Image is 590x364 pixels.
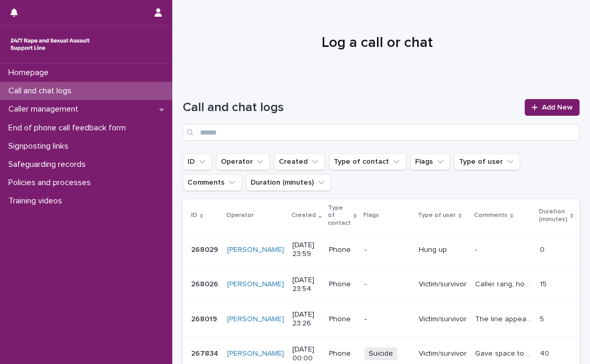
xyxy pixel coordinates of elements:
p: The line appeared clear for her listening to me, but the line was awful me trying to hear her. As... [475,313,534,324]
p: [DATE] 23:54 [292,276,321,294]
p: Operator [226,210,254,221]
a: [PERSON_NAME] [227,246,284,254]
p: Homepage [4,68,57,78]
p: Victim/survivor [419,315,467,324]
button: Duration (minutes) [246,174,331,191]
p: [DATE] 00:00 [292,345,321,363]
p: Phone [329,349,356,358]
p: Training videos [4,196,70,206]
a: Add New [525,99,580,116]
p: End of phone call feedback form [4,123,134,133]
span: Suicide [364,347,397,360]
p: 0 [540,244,547,254]
p: 268019 [191,313,219,324]
button: ID [183,153,212,170]
p: ID [191,210,197,221]
button: Flags [410,153,450,170]
p: [DATE] 23:59 [292,241,321,259]
p: Phone [329,246,356,254]
p: Created [291,210,316,221]
p: 15 [540,278,549,289]
p: Gave space to talk about being in a cult, police, GP, mental health team, MP know however the pol... [475,347,534,358]
p: Flags [363,210,379,221]
p: - [475,244,479,254]
button: Type of user [454,153,520,170]
p: Policies and processes [4,178,99,188]
p: - [364,280,410,289]
a: [PERSON_NAME] [227,315,284,324]
p: Caller rang, however she was silent for some of the time and then disclosed she had been raped an... [475,278,534,289]
a: [PERSON_NAME] [227,280,284,289]
p: 40 [540,347,551,358]
p: Duration (minutes) [539,206,568,225]
p: Caller management [4,104,87,114]
p: 5 [540,313,546,324]
p: Victim/survivor [419,280,467,289]
p: Signposting links [4,141,77,151]
p: Hung up [419,246,467,254]
p: Type of user [418,210,456,221]
p: Phone [329,280,356,289]
p: - [364,246,410,254]
p: 268026 [191,278,220,289]
p: Safeguarding records [4,160,94,169]
h1: Log a call or chat [183,34,572,52]
button: Operator [216,153,270,170]
p: [DATE] 23:26 [292,310,321,328]
button: Comments [183,174,242,191]
button: Created [274,153,325,170]
p: Type of contact [328,202,351,229]
p: Comments [474,210,508,221]
tr: 268029268029 [PERSON_NAME] [DATE] 23:59Phone-Hung up-- 00 [183,233,590,268]
p: 268029 [191,244,220,254]
tr: 268026268026 [PERSON_NAME] [DATE] 23:54Phone-Victim/survivorCaller rang, however she was silent f... [183,267,590,302]
p: Call and chat logs [4,86,80,96]
p: 267834 [191,347,220,358]
p: Victim/survivor [419,349,467,358]
input: Search [183,124,580,141]
button: Type of contact [329,153,406,170]
img: rhQMoQhaT3yELyF149Cw [8,34,92,55]
span: Add New [542,104,573,111]
tr: 268019268019 [PERSON_NAME] [DATE] 23:26Phone-Victim/survivorThe line appeared clear for her liste... [183,302,590,337]
p: Phone [329,315,356,324]
p: - [364,315,410,324]
a: [PERSON_NAME] [227,349,284,358]
h1: Call and chat logs [183,100,518,115]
